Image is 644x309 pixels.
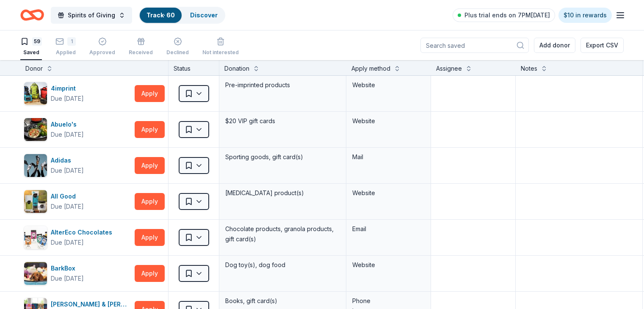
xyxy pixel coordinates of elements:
[534,38,575,53] button: Add donor
[24,262,131,285] button: Image for BarkBoxBarkBoxDue [DATE]
[135,265,165,282] button: Apply
[224,151,341,163] div: Sporting goods, gift card(s)
[20,49,42,56] div: Saved
[51,227,116,237] div: AlterEco Chocolates
[436,63,462,74] div: Assignee
[51,166,84,176] div: Due [DATE]
[55,49,76,56] div: Applied
[202,49,239,56] div: Not interested
[224,295,341,307] div: Books, gift card(s)
[135,85,165,102] button: Apply
[89,34,115,60] button: Approved
[352,296,425,306] div: Phone
[169,60,219,75] div: Status
[51,7,132,24] button: Spirits of Giving
[166,34,189,60] button: Declined
[51,83,84,94] div: 4imprint
[352,260,425,270] div: Website
[352,188,425,198] div: Website
[51,273,84,284] div: Due [DATE]
[20,5,44,25] a: Home
[352,152,425,162] div: Mail
[24,118,131,141] button: Image for Abuelo's Abuelo'sDue [DATE]
[68,10,115,20] span: Spirits of Giving
[352,116,425,126] div: Website
[20,34,42,60] button: 59Saved
[24,82,47,105] img: Image for 4imprint
[190,11,218,19] a: Discover
[135,193,165,210] button: Apply
[352,224,425,234] div: Email
[67,37,76,46] div: 1
[224,187,341,199] div: [MEDICAL_DATA] product(s)
[558,8,612,23] a: $10 in rewards
[24,82,131,105] button: Image for 4imprint4imprintDue [DATE]
[224,63,249,74] div: Donation
[24,190,131,213] button: Image for All GoodAll GoodDue [DATE]
[166,49,189,56] div: Declined
[24,190,47,213] img: Image for All Good
[580,38,624,53] button: Export CSV
[51,94,84,104] div: Due [DATE]
[351,63,390,74] div: Apply method
[51,263,84,273] div: BarkBox
[352,80,425,90] div: Website
[24,154,131,177] button: Image for AdidasAdidasDue [DATE]
[51,119,84,130] div: Abuelo's
[135,229,165,246] button: Apply
[129,34,153,60] button: Received
[202,34,239,60] button: Not interested
[464,10,550,20] span: Plus trial ends on 7PM[DATE]
[51,155,84,166] div: Adidas
[24,226,131,249] button: Image for AlterEco ChocolatesAlterEco ChocolatesDue [DATE]
[224,115,341,127] div: $20 VIP gift cards
[521,63,537,74] div: Notes
[453,8,555,22] a: Plus trial ends on 7PM[DATE]
[135,157,165,174] button: Apply
[224,79,341,91] div: Pre-imprinted products
[51,191,84,201] div: All Good
[224,223,341,245] div: Chocolate products, granola products, gift card(s)
[420,38,529,53] input: Search saved
[51,201,84,212] div: Due [DATE]
[24,262,47,285] img: Image for BarkBox
[24,226,47,249] img: Image for AlterEco Chocolates
[51,130,84,140] div: Due [DATE]
[55,34,76,60] button: 1Applied
[32,37,42,46] div: 59
[135,121,165,138] button: Apply
[224,259,341,271] div: Dog toy(s), dog food
[129,49,153,56] div: Received
[146,11,175,19] a: Track· 60
[24,118,47,141] img: Image for Abuelo's
[24,154,47,177] img: Image for Adidas
[139,7,225,24] button: Track· 60Discover
[51,237,84,248] div: Due [DATE]
[25,63,43,74] div: Donor
[89,49,115,56] div: Approved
